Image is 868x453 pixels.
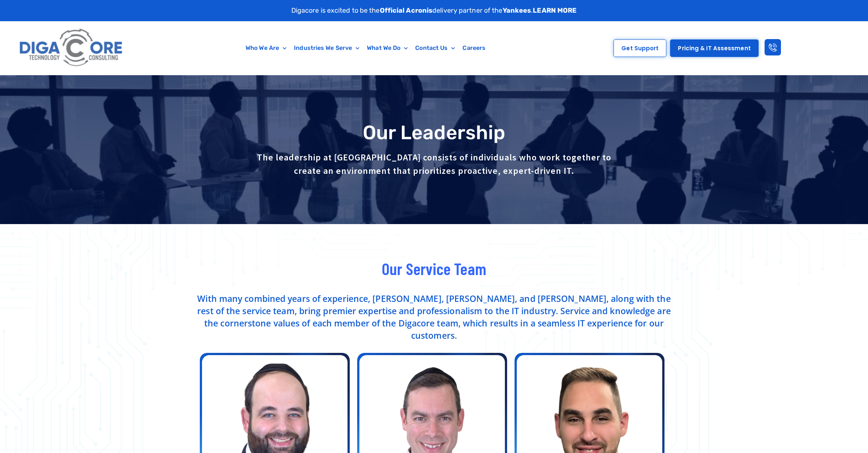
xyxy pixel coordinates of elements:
[621,45,659,51] span: Get Support
[17,25,126,71] img: Digacore logo 1
[614,39,666,57] a: Get Support
[459,39,489,57] a: Careers
[242,39,290,57] a: Who We Are
[168,39,563,57] nav: Menu
[256,151,613,178] p: The leadership at [GEOGRAPHIC_DATA] consists of individuals who work together to create an enviro...
[533,6,577,15] a: LEARN MORE
[290,39,363,57] a: Industries We Serve
[380,6,433,15] strong: Official Acronis
[291,6,577,16] p: Digacore is excited to be the delivery partner of the .
[503,6,531,15] strong: Yankees
[363,39,411,57] a: What We Do
[382,258,486,278] span: Our Service Team
[196,293,672,342] p: With many combined years of experience, [PERSON_NAME], [PERSON_NAME], and [PERSON_NAME], along wi...
[670,39,758,57] a: Pricing & IT Assessment
[196,122,672,143] h1: Our Leadership
[411,39,459,57] a: Contact Us
[678,45,750,51] span: Pricing & IT Assessment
